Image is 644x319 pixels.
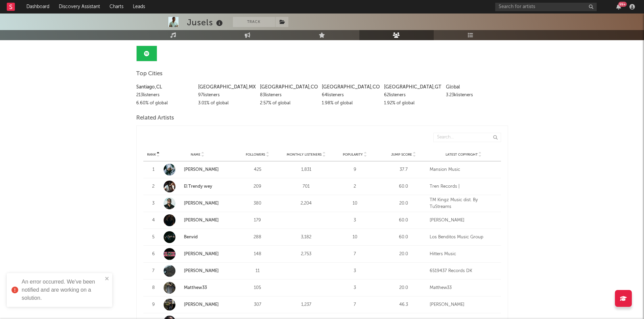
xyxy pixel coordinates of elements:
[136,91,193,99] div: 213 listeners
[235,285,280,291] div: 105
[164,248,232,260] a: [PERSON_NAME]
[147,217,160,224] div: 4
[332,301,378,308] div: 7
[164,265,232,277] a: [PERSON_NAME]
[618,2,627,7] div: 99 +
[332,285,378,291] div: 3
[381,251,426,258] div: 20.0
[284,200,329,207] div: 2,204
[260,91,317,99] div: 83 listeners
[147,285,160,291] div: 8
[235,301,280,308] div: 307
[164,214,232,226] a: [PERSON_NAME]
[164,231,232,243] a: Benvid
[381,234,426,241] div: 60.0
[391,153,412,157] span: Jump Score
[184,235,198,239] a: Benvid
[235,217,280,224] div: 179
[430,251,498,258] div: Hitters Music
[147,301,160,308] div: 9
[164,299,232,311] a: [PERSON_NAME]
[384,99,441,107] div: 1.92 % of global
[147,251,160,258] div: 6
[381,183,426,190] div: 60.0
[147,268,160,274] div: 7
[235,200,280,207] div: 380
[235,166,280,173] div: 425
[184,286,207,290] a: Matthew33
[446,153,478,157] span: Latest Copyright
[446,83,503,91] div: Global
[284,166,329,173] div: 1,831
[164,181,232,192] a: El Trendy wey
[184,201,219,206] a: [PERSON_NAME]
[332,183,378,190] div: 2
[430,183,498,190] div: Tren Records |
[233,17,275,27] button: Track
[343,153,363,157] span: Popularity
[381,285,426,291] div: 20.0
[198,99,255,107] div: 3.01 % of global
[136,114,174,122] span: Related Artists
[187,17,224,28] div: Jusels
[191,153,200,157] span: Name
[284,234,329,241] div: 3,182
[164,197,232,209] a: [PERSON_NAME]
[384,83,441,91] div: [GEOGRAPHIC_DATA] , GT
[446,91,503,99] div: 3.23k listeners
[105,276,110,282] button: close
[381,301,426,308] div: 46.3
[136,83,193,91] div: Santiago , CL
[322,99,379,107] div: 1.98 % of global
[147,166,160,173] div: 1
[322,91,379,99] div: 64 listeners
[430,166,498,173] div: Mansion Music
[184,252,219,256] a: [PERSON_NAME]
[430,217,498,224] div: [PERSON_NAME]
[284,183,329,190] div: 701
[384,91,441,99] div: 62 listeners
[198,91,255,99] div: 97 listeners
[433,133,501,142] input: Search...
[260,83,317,91] div: [GEOGRAPHIC_DATA] , CO
[184,302,219,307] a: [PERSON_NAME]
[136,99,193,107] div: 6.60 % of global
[332,217,378,224] div: 3
[430,197,498,210] div: TM Kingz Music dist. By TuStreams
[147,153,156,157] span: Rank
[381,166,426,173] div: 37.7
[184,184,212,189] a: El Trendy wey
[430,234,498,241] div: Los Benditos Music Group
[381,200,426,207] div: 20.0
[430,301,498,308] div: [PERSON_NAME]
[332,268,378,274] div: 3
[332,200,378,207] div: 10
[287,153,321,157] span: Monthly Listeners
[235,234,280,241] div: 288
[430,285,498,291] div: Matthew33
[184,167,219,172] a: [PERSON_NAME]
[284,301,329,308] div: 1,237
[136,70,163,78] span: Top Cities
[164,282,232,294] a: Matthew33
[322,83,379,91] div: [GEOGRAPHIC_DATA] , CO
[147,234,160,241] div: 5
[332,234,378,241] div: 10
[164,164,232,176] a: [PERSON_NAME]
[284,251,329,258] div: 2,753
[184,218,219,222] a: [PERSON_NAME]
[495,3,597,11] input: Search for artists
[198,83,255,91] div: [GEOGRAPHIC_DATA] , MX
[147,200,160,207] div: 3
[332,251,378,258] div: 7
[147,183,160,190] div: 2
[332,166,378,173] div: 9
[430,268,498,274] div: 6519437 Records DK
[22,278,103,302] div: An error occurred. We've been notified and are working on a solution.
[381,217,426,224] div: 60.0
[184,269,219,273] a: [PERSON_NAME]
[616,4,621,9] button: 99+
[246,153,265,157] span: Followers
[235,183,280,190] div: 209
[260,99,317,107] div: 2.57 % of global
